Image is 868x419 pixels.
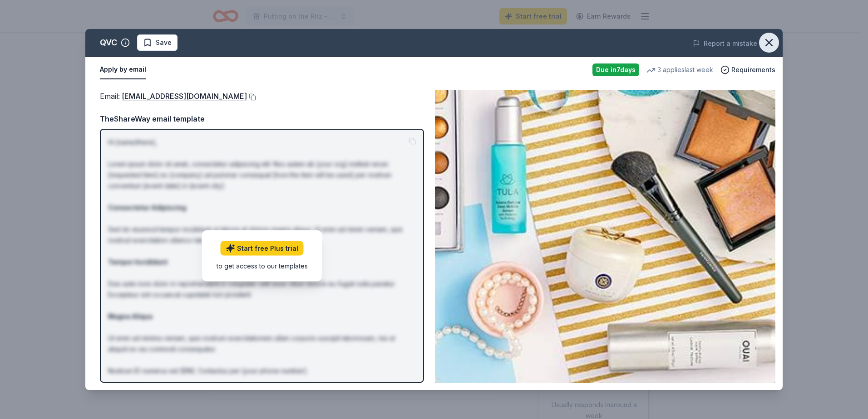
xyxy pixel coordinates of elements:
button: Apply by email [100,60,146,79]
div: to get access to our templates [217,261,308,270]
img: Image for QVC [435,90,775,383]
button: Save [137,34,178,51]
span: Save [156,37,172,48]
strong: Magna Aliqua [108,312,153,320]
button: Requirements [720,64,775,75]
a: [EMAIL_ADDRESS][DOMAIN_NAME] [122,90,247,102]
p: Hi [name/there], Lorem ipsum dolor sit amet, consectetur adipiscing elit. Nos autem ab [your org]... [108,137,416,409]
div: TheShareWay email template [100,113,424,125]
strong: Consectetur Adipiscing [108,204,186,211]
a: Start free Plus trial [221,241,304,255]
span: Requirements [731,64,775,75]
div: Due in 7 days [592,63,639,76]
span: Email : [100,92,247,101]
button: Report a mistake [693,38,757,49]
div: QVC [100,35,117,50]
strong: Tempor Incididunt [108,258,168,266]
div: 3 applies last week [646,64,713,75]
